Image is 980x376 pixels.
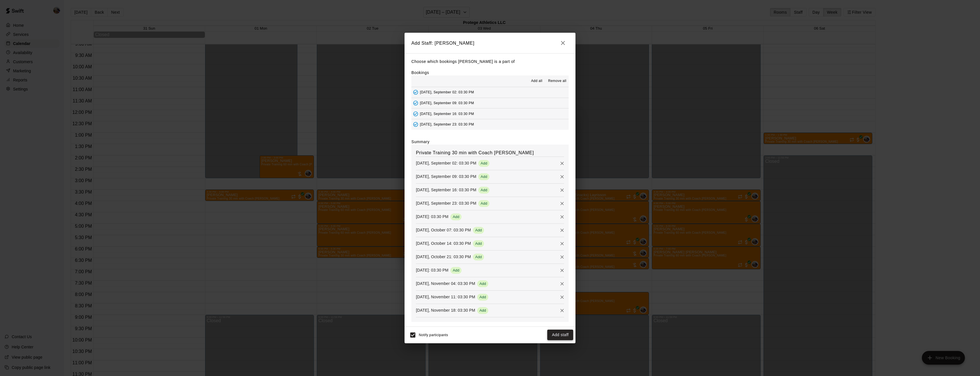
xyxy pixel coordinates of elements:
h6: Private Training 30 min with Coach [PERSON_NAME] [416,149,564,157]
span: [DATE], September 16: 03:30 PM [420,112,474,116]
span: Add [477,295,488,299]
span: Add [478,161,489,165]
button: Added - Collect Payment[DATE], September 09: 03:30 PM [411,98,569,108]
p: [DATE], October 14: 03:30 PM [416,241,471,246]
p: [DATE], November 11: 03:30 PM [416,294,475,300]
button: Added - Collect Payment [411,99,420,107]
button: Add staff [547,330,573,340]
button: Remove [558,266,566,275]
p: [DATE], September 23: 03:30 PM [416,200,476,206]
p: [DATE], October 07: 03:30 PM [416,227,471,233]
button: Added - Collect Payment[DATE], September 02: 03:30 PM [411,87,569,98]
span: Add [473,255,484,259]
span: [DATE], September 02: 03:30 PM [420,90,474,94]
p: [DATE]: 03:30 PM [416,214,448,219]
button: Add all [528,77,546,86]
span: Add [478,201,489,206]
span: Add [473,241,484,246]
p: [DATE], September 16: 03:30 PM [416,187,476,193]
span: Add [477,282,488,286]
span: Add all [531,78,542,84]
span: Add [473,228,484,232]
button: Remove [558,293,566,301]
button: Added - Collect Payment [411,120,420,129]
button: Remove [558,199,566,208]
span: Notify participants [419,333,448,337]
p: [DATE], October 21: 03:30 PM [416,254,471,260]
button: Remove [558,253,566,261]
p: [DATE], September 02: 03:30 PM [416,160,476,166]
span: Add [478,174,489,179]
button: Added - Collect Payment [411,110,420,118]
span: Add [450,215,462,219]
button: Added - Collect Payment [411,88,420,96]
span: Add [478,188,489,192]
span: Add [450,268,462,272]
span: [DATE], September 09: 03:30 PM [420,101,474,105]
p: [DATE], September 09: 03:30 PM [416,174,476,179]
p: [DATE], November 18: 03:30 PM [416,307,475,313]
button: Remove [558,226,566,235]
button: Remove [558,280,566,288]
label: Bookings [411,70,429,75]
button: Remove [558,159,566,168]
button: Remove all [546,77,569,86]
button: Remove [558,306,566,315]
button: Added - Collect Payment[DATE], September 23: 03:30 PM [411,119,569,130]
p: [DATE]: 03:30 PM [416,267,448,273]
span: [DATE], September 23: 03:30 PM [420,122,474,126]
p: Choose which bookings [PERSON_NAME] is a part of [411,58,569,65]
span: Remove all [548,78,566,84]
button: Remove [558,172,566,181]
button: Remove [558,213,566,221]
span: Add [477,308,488,313]
label: Summary [411,139,430,145]
h2: Add Staff: [PERSON_NAME] [405,33,575,53]
button: Added - Collect Payment[DATE], September 16: 03:30 PM [411,108,569,119]
p: [DATE], November 04: 03:30 PM [416,281,475,286]
button: Remove [558,239,566,248]
button: Remove [558,186,566,194]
